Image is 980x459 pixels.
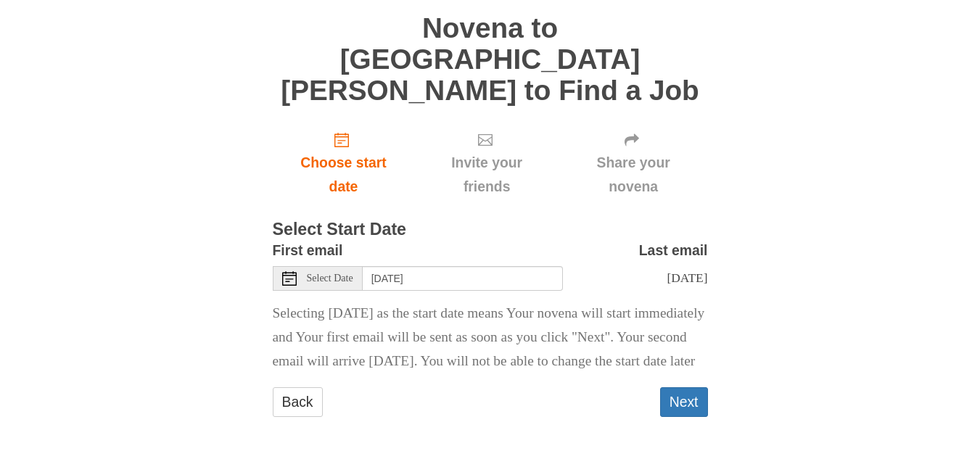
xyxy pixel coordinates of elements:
span: Invite your friends [429,151,544,199]
label: First email [273,239,343,262]
p: Selecting [DATE] as the start date means Your novena will start immediately and Your first email ... [273,302,708,373]
div: Click "Next" to confirm your start date first. [559,120,708,207]
span: Select Date [307,273,353,284]
div: Click "Next" to confirm your start date first. [414,120,559,207]
button: Next [660,387,708,417]
h1: Novena to [GEOGRAPHIC_DATA][PERSON_NAME] to Find a Job [273,13,708,106]
a: Choose start date [273,120,415,207]
span: Share your novena [574,151,693,199]
input: Use the arrow keys to pick a date [363,266,563,291]
span: Choose start date [287,151,400,199]
span: [DATE] [667,270,707,285]
h3: Select Start Date [273,220,708,239]
label: Last email [639,239,708,262]
a: Back [273,387,323,417]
